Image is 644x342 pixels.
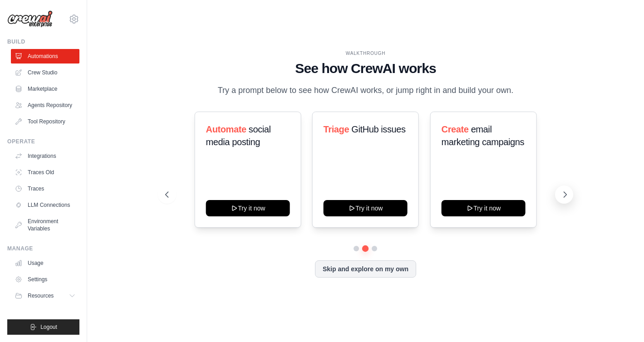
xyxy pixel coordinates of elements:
[441,124,524,147] span: email marketing campaigns
[206,200,290,216] button: Try it now
[11,214,79,236] a: Environment Variables
[7,245,79,252] div: Manage
[7,38,79,45] div: Build
[7,319,79,335] button: Logout
[11,256,79,270] a: Usage
[11,82,79,96] a: Marketplace
[11,49,79,64] a: Automations
[11,272,79,287] a: Settings
[11,149,79,163] a: Integrations
[351,124,405,134] span: GitHub issues
[11,288,79,303] button: Resources
[599,298,644,342] iframe: Chat Widget
[11,198,79,212] a: LLM Connections
[315,260,416,278] button: Skip and explore on my own
[7,138,79,145] div: Operate
[40,323,57,331] span: Logout
[11,98,79,112] a: Agents Repository
[441,200,525,216] button: Try it now
[324,200,408,216] button: Try it now
[213,84,518,97] p: Try a prompt below to see how CrewAI works, or jump right in and build your own.
[11,181,79,196] a: Traces
[28,292,54,299] span: Resources
[165,50,565,57] div: WALKTHROUGH
[324,124,349,134] span: Triage
[206,124,246,134] span: Automate
[11,114,79,129] a: Tool Repository
[165,60,565,77] h1: See how CrewAI works
[11,165,79,180] a: Traces Old
[7,10,53,28] img: Logo
[11,65,79,80] a: Crew Studio
[441,124,468,134] span: Create
[206,124,270,147] span: social media posting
